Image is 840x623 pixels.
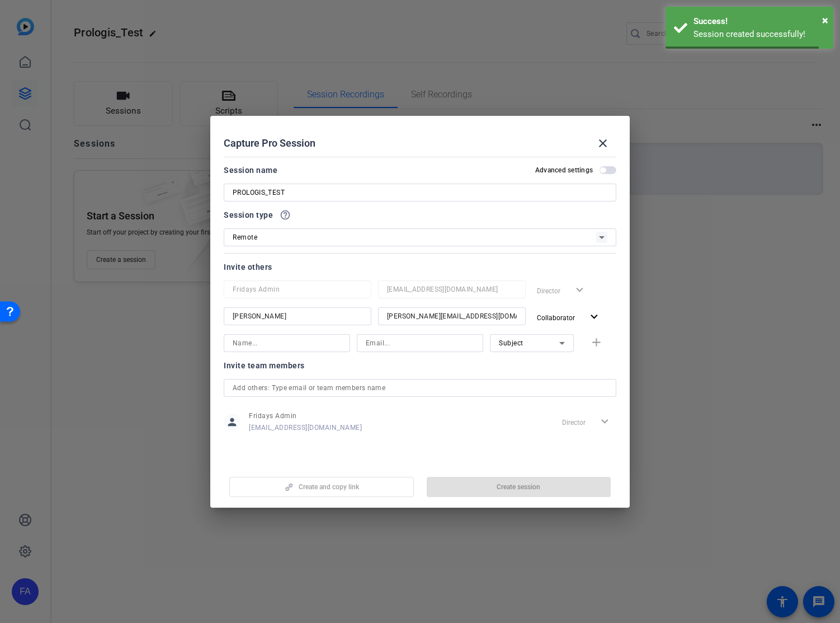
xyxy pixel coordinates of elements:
[387,310,517,323] input: Email...
[224,208,273,222] span: Session type
[587,310,601,324] mat-icon: expand_more
[233,381,607,395] input: Add others: Type email or team members name
[537,314,575,322] span: Collaborator
[693,28,825,41] div: Session created successfully!
[233,283,362,296] input: Name...
[249,411,362,420] span: Fridays Admin
[233,233,257,241] span: Remote
[822,13,828,27] span: ×
[224,359,616,372] div: Invite team members
[693,15,825,28] div: Success!
[224,163,277,177] div: Session name
[224,130,616,157] div: Capture Pro Session
[224,260,616,274] div: Invite others
[532,307,606,327] button: Collaborator
[233,336,341,350] input: Name...
[535,166,593,175] h2: Advanced settings
[233,186,607,199] input: Enter Session Name
[233,310,362,323] input: Name...
[224,414,240,430] mat-icon: person
[822,12,828,29] button: Close
[596,137,610,150] mat-icon: close
[249,423,362,432] span: [EMAIL_ADDRESS][DOMAIN_NAME]
[387,283,517,296] input: Email...
[280,209,291,221] mat-icon: help_outline
[366,336,474,350] input: Email...
[499,339,523,347] span: Subject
